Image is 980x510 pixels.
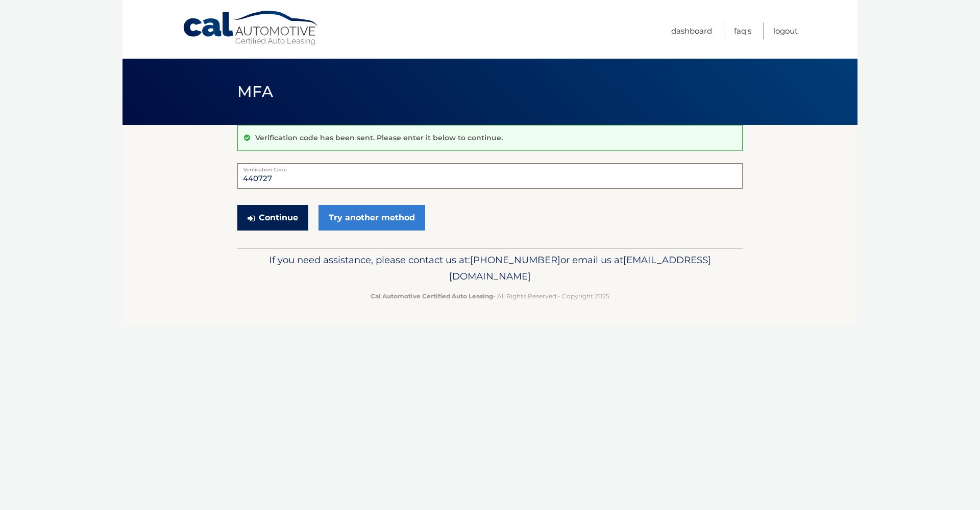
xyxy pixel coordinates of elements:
button: Continue [237,205,308,231]
span: MFA [237,82,273,101]
p: If you need assistance, please contact us at: or email us at [244,252,736,285]
a: Logout [773,22,798,39]
a: Try another method [318,205,425,231]
span: [EMAIL_ADDRESS][DOMAIN_NAME] [449,254,711,282]
strong: Cal Automotive Certified Auto Leasing [371,292,493,300]
a: FAQ's [734,22,751,39]
label: Verification Code [237,163,743,171]
a: Dashboard [671,22,712,39]
span: [PHONE_NUMBER] [470,254,560,266]
input: Verification Code [237,163,743,189]
a: Cal Automotive [182,10,320,46]
p: - All Rights Reserved - Copyright 2025 [244,291,736,301]
p: Verification code has been sent. Please enter it below to continue. [255,133,503,142]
